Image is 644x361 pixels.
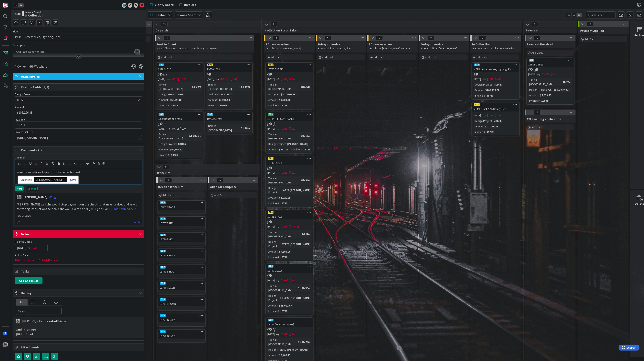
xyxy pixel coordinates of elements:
[266,211,313,214] div: 510
[281,127,288,131] span: [DATE]
[226,92,233,97] div: 1910
[266,67,313,72] div: 19779 BURSK
[472,63,519,72] div: 538MCMIL Accessories, Lighting, Fans
[267,303,277,308] div: Amount
[279,201,279,205] span: :
[207,64,213,66] div: 506
[498,77,501,81] div: 2W
[168,147,169,152] span: :
[487,77,494,81] span: [DATE]
[299,134,299,138] span: :
[158,282,205,285] div: 516
[529,59,534,62] div: 503
[267,92,286,97] div: Design Project
[169,153,170,157] span: :
[286,142,286,146] span: :
[156,63,204,109] a: 50719789 1910[DATE][DATE]2WTime in [GEOGRAPHIC_DATA]:5d 10mDesign Project:1910Amount:$6,169.41Inv...
[158,217,205,221] div: 520
[217,98,217,102] span: :
[474,93,485,98] div: Invoice #
[156,112,204,159] a: 5303300 Lights and fans[DATE][DATE]2WTime in [GEOGRAPHIC_DATA]:3d 22h 8mDesign Project:COD25Amoun...
[279,201,288,205] div: 19780
[484,88,500,92] div: $105,226.88
[134,220,140,225] a: Reply
[158,233,205,246] a: 51919770 PHI01
[239,126,240,130] span: :
[176,142,177,146] span: :
[530,68,533,71] span: 3
[157,113,203,121] div: 5303300 Lights and fans
[268,113,273,116] div: 509
[172,127,179,131] span: [DATE]
[277,250,278,254] span: :
[474,119,492,123] div: Design Project
[472,63,519,67] div: 538
[157,67,203,72] div: 19789 1910
[268,211,273,214] div: 510
[286,142,309,146] div: [PERSON_NAME]
[267,127,275,131] span: [DATE]
[177,142,187,146] div: COD25
[472,103,519,106] div: 537
[531,51,544,54] span: Add Card...
[3,3,8,8] img: Visit kanbanzone.com
[281,225,288,229] span: [DATE]
[299,85,299,89] span: :
[231,77,238,81] div: [DATE]
[485,130,486,134] span: :
[159,113,164,116] div: 530
[267,201,279,205] div: Invoice #
[498,113,501,118] div: 2W
[158,298,205,306] div: 51519777 BROWN
[214,193,227,197] span: Add Card...
[207,77,214,81] span: [DATE]
[281,188,311,192] div: LAZ24 [PERSON_NAME]
[279,255,288,259] div: 19781
[148,1,176,8] a: Clarity Board
[176,92,177,97] span: :
[158,82,191,91] div: Time in [GEOGRAPHIC_DATA]
[299,85,311,89] div: 21h 38m
[266,264,313,268] div: 504
[266,210,313,261] a: 51019781 STA25[DATE][DATE][DATE]Time in [GEOGRAPHIC_DATA]:1d 21mDesign Project:STA25 [PERSON_NAME...
[15,186,24,191] button: Add
[281,171,288,175] span: [DATE]
[225,92,226,97] span: :
[477,56,489,59] span: Add Card...
[266,112,313,153] a: 50919784 [PERSON_NAME][DATE][DATE]2WTime in [GEOGRAPHIC_DATA]:22h 37mDesign Project:[PERSON_NAME]...
[206,116,252,121] div: 19793 GRA02
[279,103,279,108] span: :
[527,58,574,62] div: 503
[280,188,281,192] span: :
[561,80,562,84] span: :
[485,93,486,98] span: :
[267,77,275,81] span: [DATE]
[540,99,540,103] span: :
[292,225,299,229] div: [DATE]
[31,245,41,250] span: [DATE]
[158,265,205,278] a: 51719773 SINCO
[586,11,616,18] input: Quick Filter...
[527,62,574,67] div: 19801 GSP23
[528,87,547,92] div: Design Project
[474,130,485,134] div: Invoice #
[158,132,187,141] div: Time in [GEOGRAPHIC_DATA]
[134,49,140,54] img: z2ljhaFx2XcmKtHH0XDNUfyWuC31CjDO.png
[206,63,252,67] div: 506
[158,153,169,157] div: Invoice #
[191,85,191,89] span: :
[281,77,288,81] span: [DATE]
[207,82,239,91] div: Time in [GEOGRAPHIC_DATA]
[269,167,272,169] span: 2
[158,281,205,294] a: 51619776 REGEN
[472,103,519,111] div: 537MCMIL Final 25% Design Fee
[562,80,572,84] div: 1h 20m
[169,103,170,108] span: :
[188,134,202,138] div: 3d 22h 8m
[155,2,174,7] span: Clarity Board
[158,142,176,146] div: Design Project
[158,217,205,226] div: 52019767 BRI23
[267,284,297,292] div: Time in [GEOGRAPHIC_DATA]
[528,93,538,97] div: Amount
[163,193,175,197] span: Add Card...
